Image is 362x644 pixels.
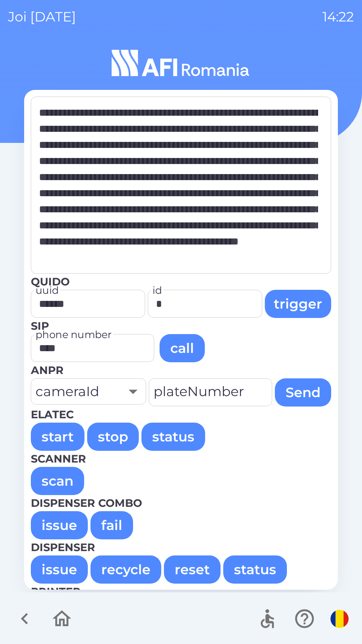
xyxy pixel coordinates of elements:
[153,283,162,298] label: id
[31,467,84,495] button: scan
[31,423,84,451] button: start
[160,334,205,362] button: call
[90,511,133,539] button: fail
[24,47,338,79] img: Logo
[275,378,331,407] button: Send
[31,511,88,539] button: issue
[223,555,287,584] button: status
[31,362,331,378] p: Anpr
[31,274,331,290] p: Quido
[36,327,112,342] label: phone number
[8,7,76,27] p: joi [DATE]
[31,495,331,511] p: Dispenser combo
[87,423,139,451] button: stop
[265,290,331,318] button: trigger
[164,555,221,584] button: reset
[31,584,331,600] p: Printer
[36,283,59,298] label: uuid
[31,539,331,555] p: Dispenser
[141,423,205,451] button: status
[330,610,349,628] img: ro flag
[90,555,161,584] button: recycle
[31,318,331,334] p: SIP
[31,451,331,467] p: Scanner
[31,407,331,423] p: Elatec
[322,7,354,27] p: 14:22
[31,555,88,584] button: issue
